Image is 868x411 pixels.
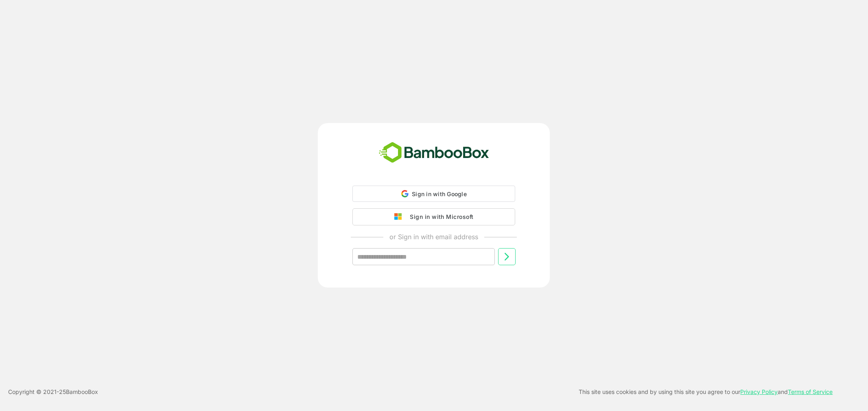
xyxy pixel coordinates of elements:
[374,139,494,166] img: bamboobox
[352,186,515,202] div: Sign in with Google
[579,387,833,397] p: This site uses cookies and by using this site you agree to our and
[788,388,833,395] a: Terms of Service
[8,387,98,397] p: Copyright © 2021- 25 BambooBox
[352,208,515,225] button: Sign in with Microsoft
[406,212,473,222] div: Sign in with Microsoft
[389,232,478,242] p: or Sign in with email address
[740,388,778,395] a: Privacy Policy
[412,190,467,197] span: Sign in with Google
[394,213,406,221] img: google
